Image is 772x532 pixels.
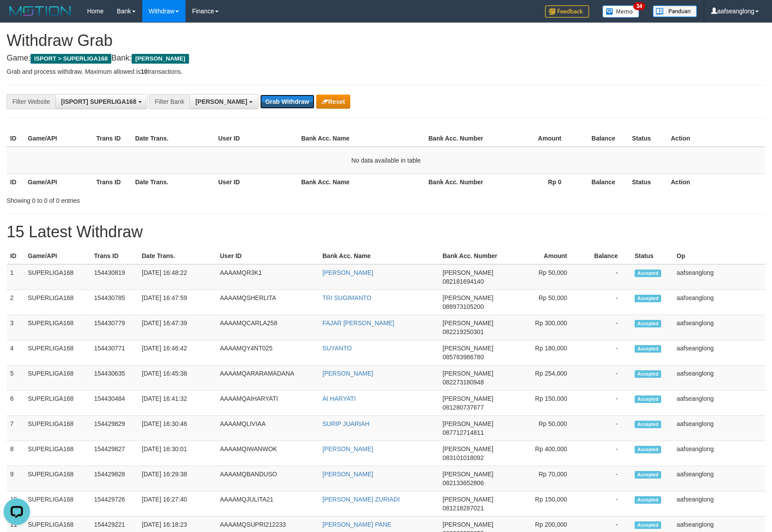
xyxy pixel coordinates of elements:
[216,264,319,290] td: AAAAMQR3K1
[673,315,765,340] td: aafseanglong
[7,491,24,517] td: 10
[24,290,91,315] td: SUPERLIGA168
[93,130,132,147] th: Trans ID
[443,471,493,478] span: [PERSON_NAME]
[7,67,765,76] p: Grab and process withdraw. Maximum allowed is transactions.
[580,264,631,290] td: -
[635,295,661,302] span: Accepted
[138,248,216,264] th: Date Trans.
[7,223,765,241] h1: 15 Latest Withdraw
[138,466,216,491] td: [DATE] 16:29:38
[443,505,484,512] span: Copy 081218287021 to clipboard
[30,54,111,64] span: ISPORT > SUPERLIGA168
[138,391,216,416] td: [DATE] 16:41:32
[631,248,673,264] th: Status
[575,174,628,190] th: Balance
[635,345,661,353] span: Accepted
[673,365,765,391] td: aafseanglong
[673,391,765,416] td: aafseanglong
[580,248,631,264] th: Balance
[673,416,765,441] td: aafseanglong
[216,315,319,340] td: AAAAMQCARLA258
[628,174,667,190] th: Status
[7,441,24,466] td: 8
[443,429,484,436] span: Copy 087712714811 to clipboard
[7,365,24,391] td: 5
[24,466,91,491] td: SUPERLIGA168
[7,54,765,63] h4: Game: Bank:
[503,340,580,365] td: Rp 180,000
[24,130,93,147] th: Game/API
[93,174,132,190] th: Trans ID
[91,290,138,315] td: 154430785
[443,303,484,310] span: Copy 088973105200 to clipboard
[322,420,369,427] a: SURIP JUARIAH
[635,421,661,428] span: Accepted
[443,353,484,361] span: Copy 085783966780 to clipboard
[216,416,319,441] td: AAAAMQLIVIAA
[667,174,765,190] th: Action
[443,404,484,411] span: Copy 081280737677 to clipboard
[635,320,661,327] span: Accepted
[635,471,661,479] span: Accepted
[635,395,661,403] span: Accepted
[138,340,216,365] td: [DATE] 16:46:42
[7,290,24,315] td: 2
[149,94,189,109] div: Filter Bank
[439,248,503,264] th: Bank Acc. Number
[322,319,394,327] a: FAJAR [PERSON_NAME]
[673,290,765,315] td: aafseanglong
[55,94,147,109] button: [ISPORT] SUPERLIGA168
[7,340,24,365] td: 4
[425,174,493,190] th: Bank Acc. Number
[140,68,148,75] strong: 10
[195,98,247,105] span: [PERSON_NAME]
[24,416,91,441] td: SUPERLIGA168
[138,441,216,466] td: [DATE] 16:30:01
[7,248,24,264] th: ID
[322,294,371,301] a: TRI SUGIMANTO
[7,94,55,109] div: Filter Website
[216,248,319,264] th: User ID
[493,130,575,147] th: Amount
[580,365,631,391] td: -
[138,416,216,441] td: [DATE] 16:30:46
[443,370,493,377] span: [PERSON_NAME]
[138,290,216,315] td: [DATE] 16:47:59
[503,416,580,441] td: Rp 50,000
[7,174,24,190] th: ID
[635,270,661,277] span: Accepted
[443,319,493,327] span: [PERSON_NAME]
[91,391,138,416] td: 154430484
[322,445,373,452] a: [PERSON_NAME]
[673,441,765,466] td: aafseanglong
[443,454,484,461] span: Copy 083101018092 to clipboard
[216,441,319,466] td: AAAAMQIWANWOK
[602,5,640,18] img: Button%20Memo.svg
[24,248,91,264] th: Game/API
[24,174,93,190] th: Game/API
[503,365,580,391] td: Rp 254,000
[91,315,138,340] td: 154430779
[425,130,493,147] th: Bank Acc. Number
[667,130,765,147] th: Action
[132,174,215,190] th: Date Trans.
[503,466,580,491] td: Rp 70,000
[7,391,24,416] td: 6
[319,248,439,264] th: Bank Acc. Name
[7,416,24,441] td: 7
[443,445,493,452] span: [PERSON_NAME]
[653,5,697,17] img: panduan.png
[7,466,24,491] td: 9
[322,521,391,528] a: [PERSON_NAME] PANE
[580,391,631,416] td: -
[216,391,319,416] td: AAAAMQAIHARYATI
[503,264,580,290] td: Rp 50,000
[673,466,765,491] td: aafseanglong
[635,446,661,453] span: Accepted
[633,2,645,10] span: 34
[91,491,138,517] td: 154429726
[24,491,91,517] td: SUPERLIGA168
[91,340,138,365] td: 154430771
[673,248,765,264] th: Op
